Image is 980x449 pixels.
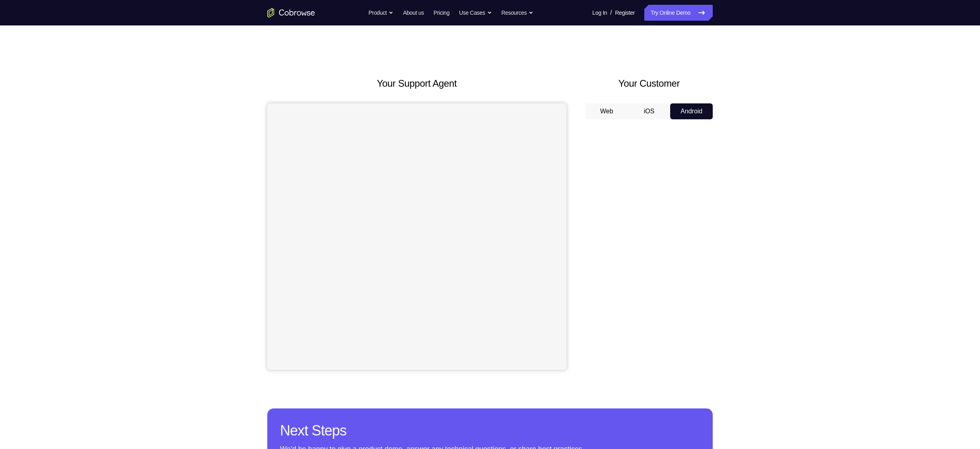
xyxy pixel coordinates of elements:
[267,76,566,91] h2: Your Support Agent
[585,103,628,119] button: Web
[644,5,713,21] a: Try Online Demo
[585,76,713,91] h2: Your Customer
[280,421,700,440] h2: Next Steps
[670,103,713,119] button: Android
[369,5,394,21] button: Product
[628,103,671,119] button: iOS
[459,5,492,21] button: Use Cases
[502,5,534,21] button: Resources
[434,5,449,21] a: Pricing
[267,103,566,370] iframe: Agent
[610,8,612,17] span: /
[267,8,315,17] a: Go to the home page
[615,5,635,21] a: Register
[403,5,424,21] a: About us
[592,5,607,21] a: Log In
